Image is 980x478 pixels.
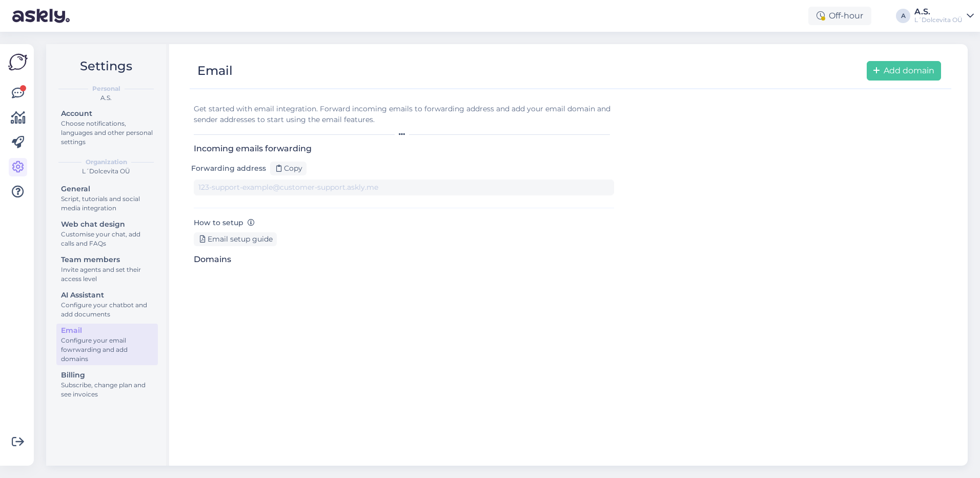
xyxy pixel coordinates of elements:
[92,84,120,93] b: Personal
[56,217,158,250] a: Web chat designCustomise your chat, add calls and FAQs
[194,217,255,228] label: How to setup
[914,8,974,24] a: A.S.L´Dolcevita OÜ
[867,61,941,81] button: Add domain
[61,336,153,364] div: Configure your email fowrwarding and add domains
[56,253,158,285] a: Team membersInvite agents and set their access level
[914,16,963,24] div: L´Dolcevita OÜ
[56,107,158,148] a: AccountChoose notifications, languages and other personal settings
[194,104,614,125] div: Get started with email integration. Forward incoming emails to forwarding address and add your em...
[197,61,233,81] div: Email
[270,162,307,175] div: Copy
[61,254,153,265] div: Team members
[8,52,28,72] img: Askly Logo
[56,368,158,401] a: BillingSubscribe, change plan and see invoices
[61,381,153,399] div: Subscribe, change plan and see invoices
[54,56,158,76] h2: Settings
[61,108,153,119] div: Account
[86,157,127,167] b: Organization
[191,163,266,174] label: Forwarding address
[61,370,153,381] div: Billing
[61,290,153,301] div: AI Assistant
[56,324,158,365] a: EmailConfigure your email fowrwarding and add domains
[56,288,158,321] a: AI AssistantConfigure your chatbot and add documents
[194,232,277,246] div: Email setup guide
[194,144,614,153] h3: Incoming emails forwarding
[61,301,153,319] div: Configure your chatbot and add documents
[194,180,614,195] input: 123-support-example@customer-support.askly.me
[56,182,158,214] a: GeneralScript, tutorials and social media integration
[61,184,153,194] div: General
[61,219,153,230] div: Web chat design
[914,8,963,16] div: A.S.
[61,194,153,213] div: Script, tutorials and social media integration
[61,265,153,284] div: Invite agents and set their access level
[54,167,158,176] div: L´Dolcevita OÜ
[896,9,910,23] div: A
[808,7,871,25] div: Off-hour
[54,93,158,103] div: A.S.
[61,230,153,248] div: Customise your chat, add calls and FAQs
[194,254,614,264] h3: Domains
[61,119,153,147] div: Choose notifications, languages and other personal settings
[61,325,153,336] div: Email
